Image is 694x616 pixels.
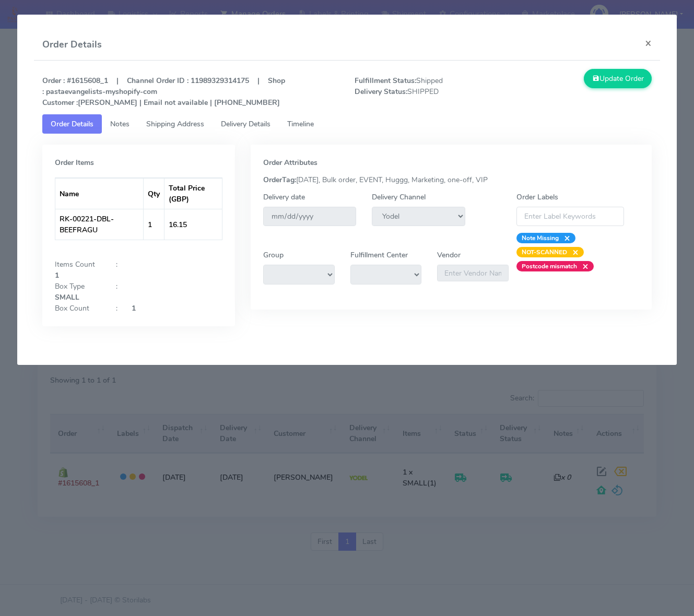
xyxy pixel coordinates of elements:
[637,29,660,57] button: Close
[437,265,509,281] input: Enter Vendor Name
[42,114,652,134] ul: Tabs
[144,178,164,209] th: Qty
[110,119,130,129] span: Notes
[51,119,93,129] span: Order Details
[559,233,570,243] span: ×
[355,87,407,97] strong: Delivery Status:
[144,209,164,240] td: 1
[146,119,204,129] span: Shipping Address
[263,158,317,168] strong: Order Attributes
[132,303,136,313] strong: 1
[164,209,222,240] td: 16.15
[263,175,296,185] strong: OrderTag:
[287,119,314,129] span: Timeline
[42,38,102,52] h4: Order Details
[108,303,124,314] div: :
[47,303,108,314] div: Box Count
[108,259,124,270] div: :
[55,158,94,168] strong: Order Items
[584,69,652,88] button: Update Order
[516,207,624,226] input: Enter Label Keywords
[372,192,426,203] label: Delivery Channel
[567,247,579,257] span: ×
[577,261,589,271] span: ×
[55,270,59,280] strong: 1
[108,281,124,292] div: :
[55,209,144,240] td: RK-00221-DBL-BEEFRAGU
[42,76,285,108] strong: Order : #1615608_1 | Channel Order ID : 11989329314175 | Shop : pastaevangelists-myshopify-com [P...
[522,262,577,270] strong: Postcode mismatch
[263,192,305,203] label: Delivery date
[522,234,559,242] strong: Note Missing
[350,250,408,260] label: Fulfillment Center
[164,178,222,209] th: Total Price (GBP)
[55,292,79,302] strong: SMALL
[437,250,461,260] label: Vendor
[221,119,270,129] span: Delivery Details
[255,174,647,185] div: [DATE], Bulk order, EVENT, Huggg, Marketing, one-off, VIP
[42,98,78,108] strong: Customer :
[55,178,144,209] th: Name
[516,192,558,203] label: Order Labels
[47,281,108,292] div: Box Type
[347,75,503,108] span: Shipped SHIPPED
[522,248,567,256] strong: NOT-SCANNED
[263,250,284,260] label: Group
[355,76,416,86] strong: Fulfillment Status:
[47,259,108,270] div: Items Count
